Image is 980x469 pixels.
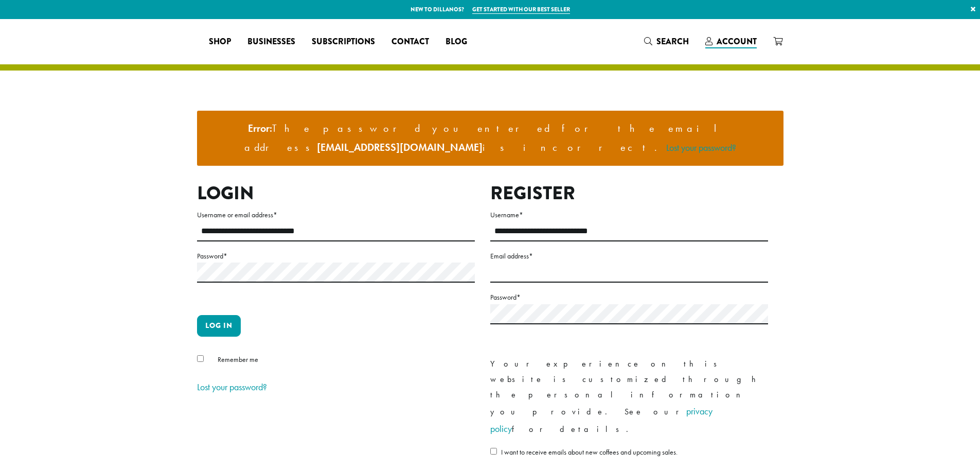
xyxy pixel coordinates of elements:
a: Lost your password? [197,381,267,393]
li: The password you entered for the email address is incorrect. [205,119,775,158]
span: Businesses [247,36,295,48]
span: Remember me [218,355,258,364]
span: Search [656,36,689,47]
strong: [EMAIL_ADDRESS][DOMAIN_NAME] [317,141,483,154]
label: Username [490,209,768,221]
span: Account [717,36,757,47]
a: Search [636,33,697,50]
h2: Login [197,182,475,204]
p: Your experience on this website is customized through the personal information you provide. See o... [490,356,768,438]
label: Password [197,250,475,263]
label: Password [490,291,768,304]
h2: Register [490,182,768,204]
a: Shop [201,33,239,50]
a: Lost your password? [666,142,736,153]
span: Contact [391,36,429,48]
label: Username or email address [197,209,475,221]
span: I want to receive emails about new coffees and upcoming sales. [501,447,678,457]
button: Log in [197,315,241,337]
strong: Error: [248,121,272,135]
input: I want to receive emails about new coffees and upcoming sales. [490,448,497,455]
a: Get started with our best seller [472,5,570,14]
label: Email address [490,250,768,263]
span: Shop [209,36,231,48]
span: Blog [446,36,467,48]
span: Subscriptions [312,36,375,48]
a: privacy policy [490,405,712,435]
